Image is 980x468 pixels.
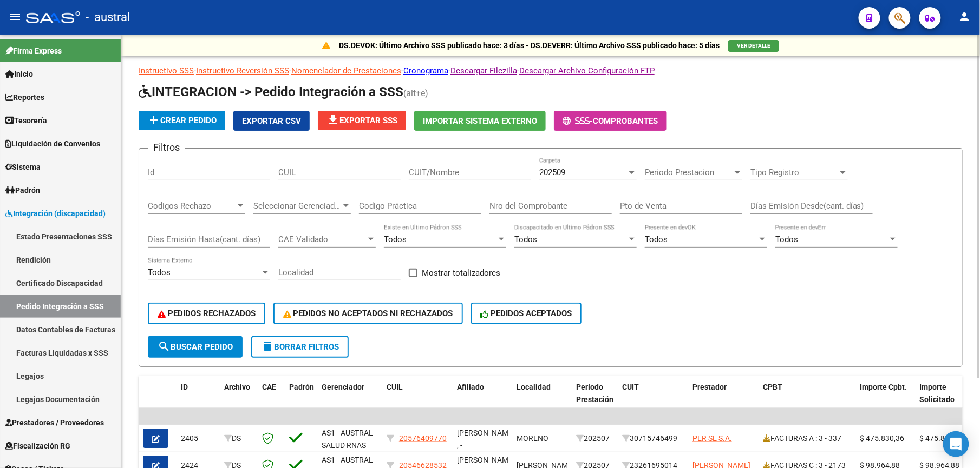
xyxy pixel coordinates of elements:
span: [PERSON_NAME] , - [457,429,515,450]
datatable-header-cell: Localidad [512,376,572,423]
mat-icon: file_download [326,113,339,126]
a: Instructivo Reversión SSS [196,66,289,76]
mat-icon: add [147,113,160,126]
mat-icon: delete [261,340,274,353]
span: CPBT [763,383,782,391]
span: CAE [262,383,276,391]
span: INTEGRACION -> Pedido Integración a SSS [139,84,403,99]
span: Afiliado [457,383,484,391]
div: 202507 [576,432,613,445]
button: Exportar SSS [318,111,406,130]
span: Liquidación de Convenios [5,138,100,150]
button: -Comprobantes [554,111,667,131]
span: 20576409770 [399,434,447,443]
datatable-header-cell: Gerenciador [317,376,382,423]
span: MORENO [517,434,548,443]
datatable-header-cell: Importe Cpbt. [856,376,916,423]
span: Crear Pedido [147,116,217,125]
span: Importe Cpbt. [860,383,907,391]
span: Fiscalización RG [5,440,70,452]
span: Firma Express [5,45,62,57]
span: Inicio [5,68,33,80]
span: Exportar SSS [326,116,397,125]
span: Importe Solicitado [920,383,955,404]
span: PER SE S.A. [692,434,732,443]
datatable-header-cell: CUIL [382,376,453,423]
datatable-header-cell: ID [177,376,220,423]
span: - austral [86,5,130,29]
span: PEDIDOS NO ACEPTADOS NI RECHAZADOS [283,309,453,318]
button: VER DETALLE [728,40,779,52]
span: Tesorería [5,115,47,126]
button: Importar Sistema Externo [414,111,546,131]
span: Seleccionar Gerenciador [253,201,341,211]
span: Codigos Rechazo [148,201,236,211]
span: Exportar CSV [242,116,301,126]
datatable-header-cell: Prestador [688,376,759,423]
span: $ 475.830,36 [920,434,964,443]
div: Open Intercom Messenger [943,431,969,457]
span: Buscar Pedido [158,342,233,352]
span: Gerenciador [322,383,364,391]
span: Padrón [5,184,40,196]
span: Período Prestación [576,383,613,404]
div: FACTURAS A : 3 - 337 [763,432,852,445]
span: ID [181,383,188,391]
datatable-header-cell: Archivo [220,376,258,423]
span: CUIT [622,383,639,391]
button: Buscar Pedido [148,336,243,358]
button: Borrar Filtros [251,336,349,358]
datatable-header-cell: Período Prestación [572,376,618,423]
span: Archivo [224,383,250,391]
span: Todos [645,235,668,244]
span: 202509 [539,168,565,177]
span: (alt+e) [403,88,428,98]
p: DS.DEVOK: Último Archivo SSS publicado hace: 3 días - DS.DEVERR: Último Archivo SSS publicado hac... [339,39,720,51]
span: Importar Sistema Externo [423,116,537,126]
h3: Filtros [148,140,185,155]
datatable-header-cell: Importe Solicitado [916,376,975,423]
div: 2405 [181,432,215,445]
span: Periodo Prestacion [645,168,733,177]
datatable-header-cell: CAE [258,376,285,423]
a: Descargar Archivo Configuración FTP [519,66,655,76]
span: Comprobantes [593,116,658,126]
mat-icon: person [958,10,971,23]
button: PEDIDOS ACEPTADOS [471,303,582,324]
span: Integración (discapacidad) [5,208,106,219]
span: CUIL [387,383,403,391]
mat-icon: menu [9,10,22,23]
a: Cronograma [403,66,448,76]
span: CAE Validado [278,235,366,244]
a: Instructivo SSS [139,66,194,76]
button: Crear Pedido [139,111,225,130]
button: Exportar CSV [233,111,310,131]
span: Todos [514,235,537,244]
div: 30715746499 [622,432,684,445]
datatable-header-cell: CPBT [759,376,856,423]
span: Sistema [5,161,41,173]
span: Todos [775,235,798,244]
span: Reportes [5,91,44,103]
span: Localidad [517,383,551,391]
mat-icon: search [158,340,171,353]
datatable-header-cell: Padrón [285,376,317,423]
span: Prestadores / Proveedores [5,417,104,429]
span: Todos [148,268,171,277]
p: - - - - - [139,65,963,77]
datatable-header-cell: CUIT [618,376,688,423]
span: $ 475.830,36 [860,434,905,443]
span: Borrar Filtros [261,342,339,352]
span: Mostrar totalizadores [422,266,500,279]
span: Tipo Registro [750,168,838,177]
button: PEDIDOS RECHAZADOS [148,303,265,324]
span: PEDIDOS RECHAZADOS [158,309,256,318]
div: DS [224,432,253,445]
button: PEDIDOS NO ACEPTADOS NI RECHAZADOS [273,303,463,324]
a: Descargar Filezilla [450,66,517,76]
datatable-header-cell: Afiliado [453,376,512,423]
span: AS1 - AUSTRAL SALUD RNAS [322,429,373,450]
span: PEDIDOS ACEPTADOS [481,309,572,318]
span: Todos [384,235,407,244]
span: VER DETALLE [737,43,770,49]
